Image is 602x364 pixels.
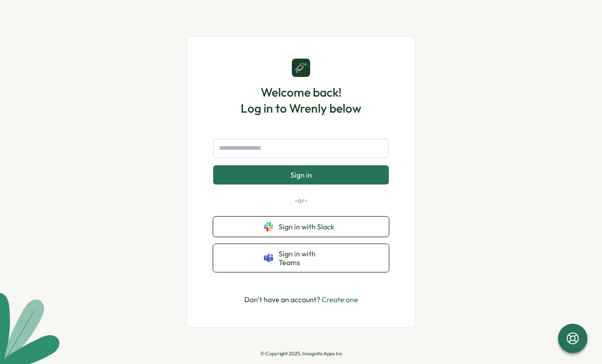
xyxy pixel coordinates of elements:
[290,171,312,179] span: Sign in
[213,196,389,206] p: -or-
[244,294,358,305] p: Don't have an account?
[279,250,338,266] span: Sign in with Teams
[322,295,358,304] a: Create one
[279,223,338,231] span: Sign in with Slack
[241,84,361,116] h1: Welcome back! Log in to Wrenly below
[213,217,389,237] button: Sign in with Slack
[213,244,389,272] button: Sign in with Teams
[260,351,342,357] p: © Copyright 2025, Incognito Apps Inc
[213,165,389,185] button: Sign in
